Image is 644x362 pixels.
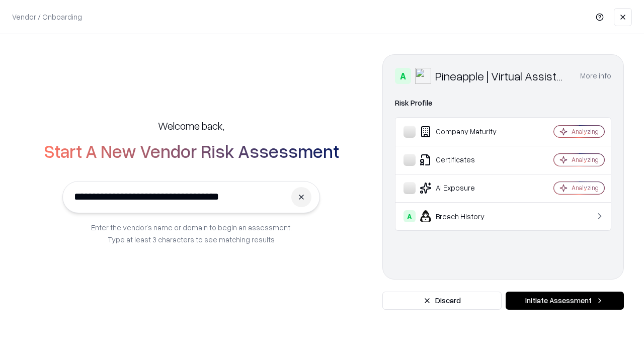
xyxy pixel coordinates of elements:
h2: Start A New Vendor Risk Assessment [44,141,339,161]
button: Discard [382,292,502,310]
div: Analyzing [572,155,599,164]
div: AI Exposure [404,182,524,194]
p: Vendor / Onboarding [12,12,82,22]
button: Initiate Assessment [506,292,624,310]
div: Pineapple | Virtual Assistant Agency [435,68,568,84]
div: A [395,68,411,84]
p: Enter the vendor’s name or domain to begin an assessment. Type at least 3 characters to see match... [91,221,292,245]
div: Certificates [404,154,524,166]
div: Risk Profile [395,97,611,109]
div: Analyzing [572,184,599,192]
img: Pineapple | Virtual Assistant Agency [415,68,431,84]
div: Company Maturity [404,126,524,138]
div: Analyzing [572,127,599,136]
button: More info [580,67,611,85]
h5: Welcome back, [158,119,224,133]
div: Breach History [404,210,524,222]
div: A [404,210,416,222]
